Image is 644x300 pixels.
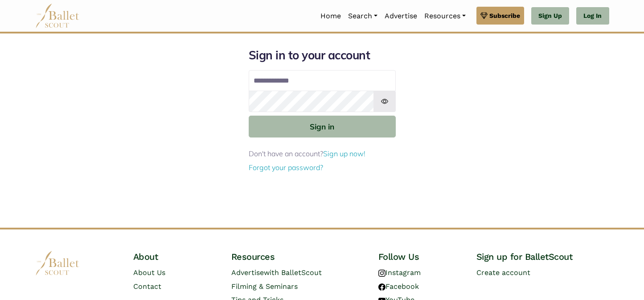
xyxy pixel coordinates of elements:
a: Sign up now! [323,149,365,158]
img: facebook logo [378,283,386,291]
a: Instagram [378,268,421,277]
a: Sign Up [531,7,569,25]
a: Log In [576,7,609,25]
span: Subscribe [489,11,520,21]
a: Advertise [381,7,421,25]
a: Forgot your password? [249,163,323,172]
a: Subscribe [476,7,524,25]
a: About Us [133,268,165,277]
a: Search [345,7,381,25]
h1: Sign in to your account [249,48,396,63]
img: gem.svg [480,11,488,21]
p: Don't have an account? [249,148,396,160]
h4: Sign up for BalletScout [476,251,609,262]
h4: About [133,251,217,262]
a: Contact [133,282,161,291]
a: Create account [476,268,530,277]
a: Advertisewith BalletScout [231,268,322,277]
a: Home [317,7,345,25]
a: Filming & Seminars [231,282,298,291]
h4: Resources [231,251,364,262]
button: Sign in [249,116,396,137]
a: Facebook [378,282,419,291]
img: logo [35,251,80,275]
h4: Follow Us [378,251,462,262]
span: with BalletScout [264,268,322,277]
a: Resources [421,7,469,25]
img: instagram logo [378,270,386,277]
